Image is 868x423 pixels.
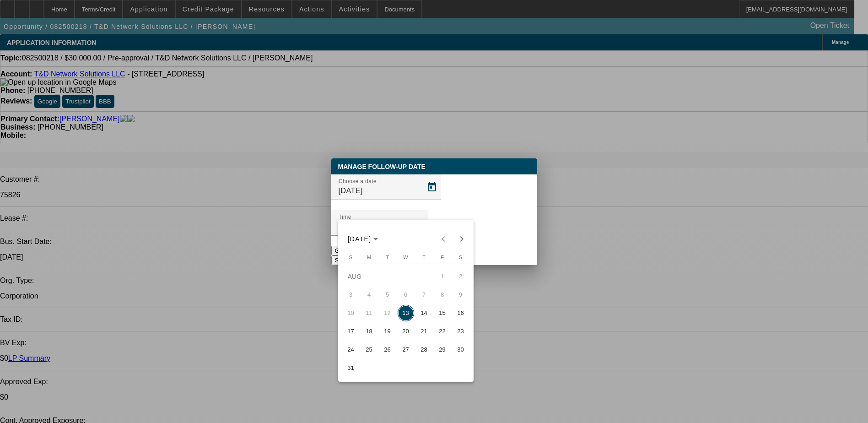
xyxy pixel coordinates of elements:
[361,342,377,358] span: 25
[349,255,352,260] span: S
[415,286,433,304] button: August 7, 2025
[397,286,415,304] button: August 6, 2025
[433,341,452,359] button: August 29, 2025
[416,287,432,303] span: 7
[378,341,397,359] button: August 26, 2025
[453,287,469,303] span: 9
[360,286,378,304] button: August 4, 2025
[422,255,426,260] span: T
[378,286,397,304] button: August 5, 2025
[360,304,378,322] button: August 11, 2025
[453,323,469,340] span: 23
[453,230,471,248] button: Next month
[416,342,432,358] span: 28
[386,255,389,260] span: T
[378,322,397,341] button: August 19, 2025
[360,341,378,359] button: August 25, 2025
[342,267,433,286] td: AUG
[342,341,360,359] button: August 24, 2025
[379,323,396,340] span: 19
[367,255,371,260] span: M
[416,305,432,321] span: 14
[343,360,359,376] span: 31
[379,287,396,303] span: 5
[433,267,452,286] button: August 1, 2025
[379,342,396,358] span: 26
[343,287,359,303] span: 3
[433,304,452,322] button: August 15, 2025
[452,341,470,359] button: August 30, 2025
[361,287,377,303] span: 4
[397,322,415,341] button: August 20, 2025
[398,342,414,358] span: 27
[343,305,359,321] span: 10
[415,322,433,341] button: August 21, 2025
[379,305,396,321] span: 12
[361,305,377,321] span: 11
[415,341,433,359] button: August 28, 2025
[342,359,360,377] button: August 31, 2025
[397,341,415,359] button: August 27, 2025
[434,342,451,358] span: 29
[342,322,360,341] button: August 17, 2025
[434,268,451,285] span: 1
[398,305,414,321] span: 13
[342,286,360,304] button: August 3, 2025
[343,323,359,340] span: 17
[441,255,444,260] span: F
[398,287,414,303] span: 6
[452,304,470,322] button: August 16, 2025
[343,342,359,358] span: 24
[348,235,372,243] span: [DATE]
[360,322,378,341] button: August 18, 2025
[434,305,451,321] span: 15
[434,287,451,303] span: 8
[453,268,469,285] span: 2
[378,304,397,322] button: August 12, 2025
[459,255,462,260] span: S
[415,304,433,322] button: August 14, 2025
[433,286,452,304] button: August 8, 2025
[397,304,415,322] button: August 13, 2025
[433,322,452,341] button: August 22, 2025
[416,323,432,340] span: 21
[361,323,377,340] span: 18
[434,323,451,340] span: 22
[453,342,469,358] span: 30
[452,267,470,286] button: August 2, 2025
[342,304,360,322] button: August 10, 2025
[453,305,469,321] span: 16
[398,323,414,340] span: 20
[344,231,382,247] button: Choose month and year
[403,255,408,260] span: W
[452,286,470,304] button: August 9, 2025
[452,322,470,341] button: August 23, 2025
